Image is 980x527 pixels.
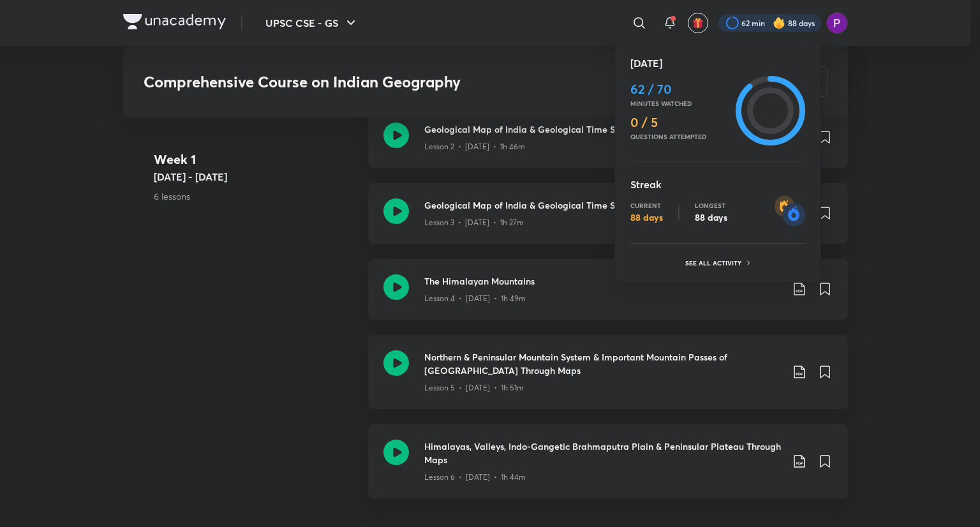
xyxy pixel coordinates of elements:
p: 88 days [630,212,663,223]
p: 88 days [695,212,727,223]
h4: 62 / 70 [630,82,731,97]
h5: Streak [630,177,805,192]
p: Longest [695,202,727,209]
h5: [DATE] [630,56,805,71]
p: See all activity [685,259,745,267]
p: Current [630,202,663,209]
p: Minutes watched [630,100,731,107]
h4: 0 / 5 [630,115,731,130]
p: Questions attempted [630,133,731,140]
img: streak [775,196,805,226]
